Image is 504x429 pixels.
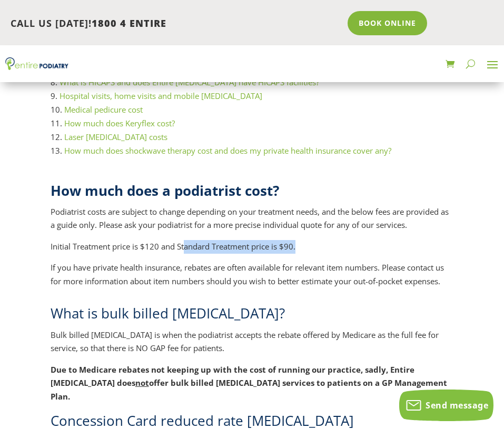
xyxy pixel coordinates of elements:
[64,145,391,156] a: How much does shockwave therapy cost and does my private health insurance cover any?
[51,377,447,402] b: offer bulk billed [MEDICAL_DATA] services to patients on a GP Management Plan.
[51,304,454,328] h2: What is bulk billed [MEDICAL_DATA]?
[92,17,166,29] span: 1800 4 ENTIRE
[51,181,279,200] strong: How much does a podiatrist cost?
[426,400,488,411] span: Send message
[135,377,149,388] b: not
[64,132,167,142] a: Laser [MEDICAL_DATA] costs
[51,364,414,388] b: Due to Medicare rebates not keeping up with the cost of running our practice, sadly, Entire [MEDI...
[348,11,427,35] a: Book Online
[51,328,454,363] p: Bulk billed [MEDICAL_DATA] is when the podiatrist accepts the rebate offered by Medicare as the f...
[399,390,493,421] button: Send message
[64,104,143,115] a: Medical pedicure cost
[51,205,454,240] p: Podiatrist costs are subject to change depending on your treatment needs, and the below fees are ...
[51,240,454,262] p: Initial Treatment price is $120 and Standard Treatment price is $90.
[60,91,262,101] a: Hospital visits, home visits and mobile [MEDICAL_DATA]
[60,77,319,87] a: What is HICAPS and does Entire [MEDICAL_DATA] have HICAPS facilities?
[51,261,454,288] p: If you have private health insurance, rebates are often available for relevant item numbers. Plea...
[11,17,340,31] p: CALL US [DATE]!
[64,118,175,128] a: How much does Keryflex cost?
